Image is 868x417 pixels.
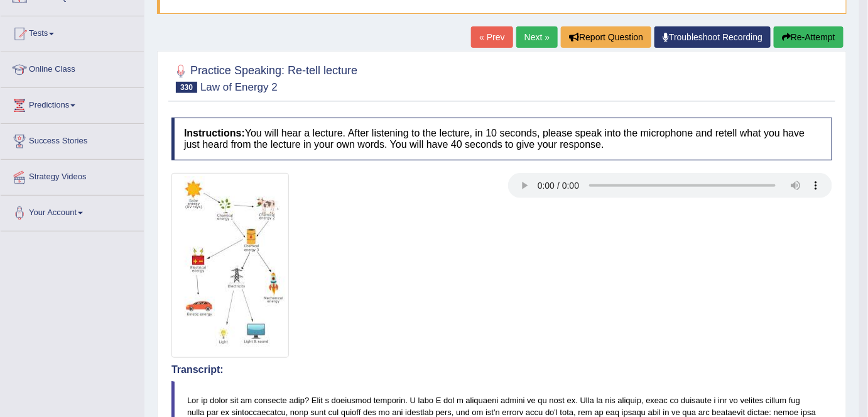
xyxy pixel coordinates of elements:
[1,16,144,48] a: Tests
[184,128,245,138] b: Instructions:
[1,160,144,191] a: Strategy Videos
[471,26,513,48] a: « Prev
[1,52,144,84] a: Online Class
[1,88,144,120] a: Predictions
[171,62,357,93] h2: Practice Speaking: Re-tell lecture
[774,26,844,48] button: Re-Attempt
[176,82,197,93] span: 330
[1,124,144,155] a: Success Stories
[516,26,558,48] a: Next »
[1,196,144,227] a: Your Account
[654,26,771,48] a: Troubleshoot Recording
[171,364,832,375] h4: Transcript:
[200,81,278,93] small: Law of Energy 2
[561,26,651,48] button: Report Question
[171,118,832,160] h4: You will hear a lecture. After listening to the lecture, in 10 seconds, please speak into the mic...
